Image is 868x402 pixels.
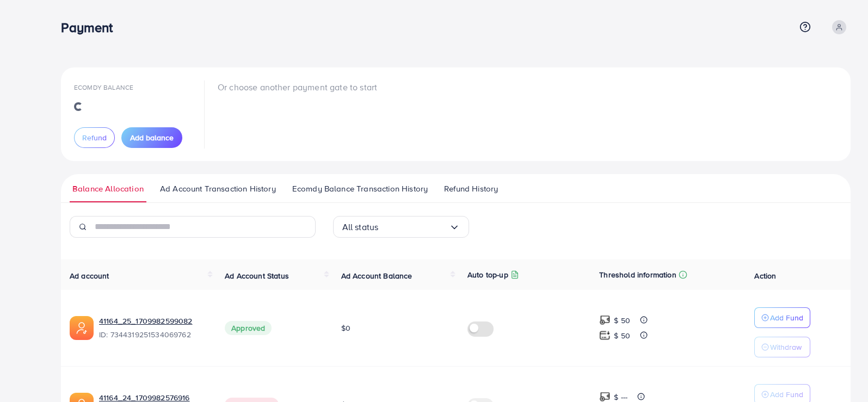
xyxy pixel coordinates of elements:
[99,316,193,326] a: 41164_25_1709982599082
[341,270,413,281] span: Ad Account Balance
[99,329,207,340] span: ID: 7344319251534069762
[599,330,611,341] img: top-up amount
[614,329,630,342] p: $ 50
[614,314,630,327] p: $ 50
[61,20,121,35] h3: Payment
[160,183,276,195] span: Ad Account Transaction History
[121,127,182,148] button: Add balance
[70,316,94,340] img: ic-ads-acc.e4c84228.svg
[599,268,676,281] p: Threshold information
[754,270,776,281] span: Action
[292,183,428,195] span: Ecomdy Balance Transaction History
[467,268,508,281] p: Auto top-up
[82,132,107,143] span: Refund
[99,316,207,341] div: <span class='underline'>41164_25_1709982599082</span></br>7344319251534069762
[333,216,469,238] div: Search for option
[444,183,498,195] span: Refund History
[225,270,289,281] span: Ad Account Status
[770,341,802,354] p: Withdraw
[599,314,611,326] img: top-up amount
[72,183,144,195] span: Balance Allocation
[130,132,174,143] span: Add balance
[218,81,377,94] p: Or choose another payment gate to start
[70,270,109,281] span: Ad account
[770,388,803,401] p: Add Fund
[770,311,803,324] p: Add Fund
[342,219,379,236] span: All status
[754,307,810,328] button: Add Fund
[225,321,272,335] span: Approved
[341,323,350,333] span: $0
[754,337,810,357] button: Withdraw
[74,127,115,148] button: Refund
[378,219,448,236] input: Search for option
[74,83,133,92] span: Ecomdy Balance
